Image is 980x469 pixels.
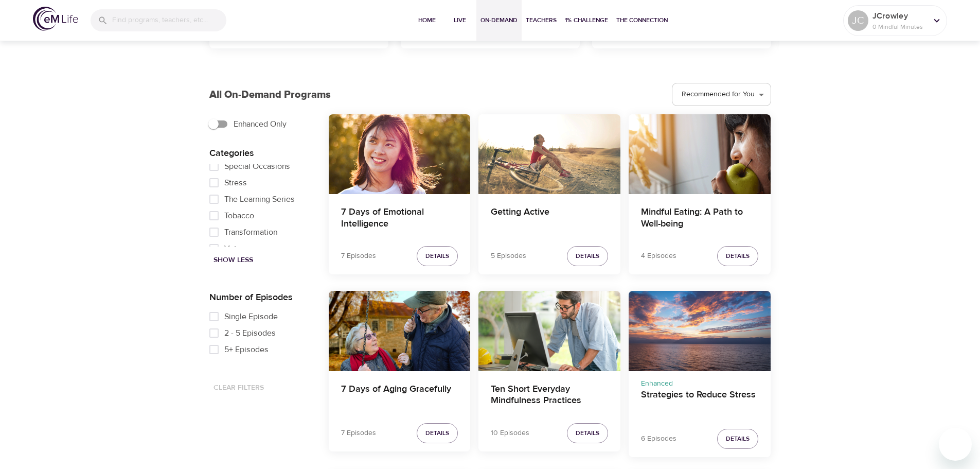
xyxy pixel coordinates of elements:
[329,114,471,194] button: 7 Days of Emotional Intelligence
[567,246,608,266] button: Details
[717,429,758,449] button: Details
[329,291,471,371] button: 7 Days of Aging Gracefully
[576,251,599,262] span: Details
[417,246,458,266] button: Details
[478,291,620,371] button: Ten Short Everyday Mindfulness Practices
[224,242,256,255] span: Veterans
[209,87,331,102] p: All On-Demand Programs
[491,428,529,439] p: 10 Episodes
[641,206,758,231] h4: Mindful Eating: A Path to Well-being
[425,428,449,439] span: Details
[717,246,758,266] button: Details
[448,15,472,26] span: Live
[629,291,771,371] button: Strategies to Reduce Stress
[491,384,608,408] h4: Ten Short Everyday Mindfulness Practices
[417,423,458,443] button: Details
[234,118,287,130] span: Enhanced Only
[213,254,253,267] span: Show Less
[526,15,557,26] span: Teachers
[616,15,668,26] span: The Connection
[872,22,927,31] p: 0 Mindful Minutes
[341,384,458,408] h4: 7 Days of Aging Gracefully
[641,379,673,388] span: Enhanced
[491,206,608,231] h4: Getting Active
[641,251,676,262] p: 4 Episodes
[415,15,439,26] span: Home
[224,327,276,339] span: 2 - 5 Episodes
[224,210,254,222] span: Tobacco
[576,428,599,439] span: Details
[491,251,526,262] p: 5 Episodes
[224,343,269,356] span: 5+ Episodes
[224,160,290,172] span: Special Occasions
[565,15,608,26] span: 1% Challenge
[629,114,771,194] button: Mindful Eating: A Path to Well-being
[939,428,972,461] iframe: Button to launch messaging window
[224,310,278,323] span: Single Episode
[567,423,608,443] button: Details
[209,251,257,270] button: Show Less
[341,428,376,439] p: 7 Episodes
[224,193,295,205] span: The Learning Series
[425,251,449,262] span: Details
[872,10,927,22] p: JCrowley
[224,226,277,238] span: Transformation
[848,10,868,31] div: JC
[112,9,226,31] input: Find programs, teachers, etc...
[33,7,78,31] img: logo
[480,15,518,26] span: On-Demand
[341,251,376,262] p: 7 Episodes
[209,290,312,304] p: Number of Episodes
[726,251,750,262] span: Details
[641,389,758,414] h4: Strategies to Reduce Stress
[209,146,312,160] p: Categories
[341,206,458,231] h4: 7 Days of Emotional Intelligence
[478,114,620,194] button: Getting Active
[726,433,750,444] span: Details
[641,433,676,444] p: 6 Episodes
[224,177,247,189] span: Stress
